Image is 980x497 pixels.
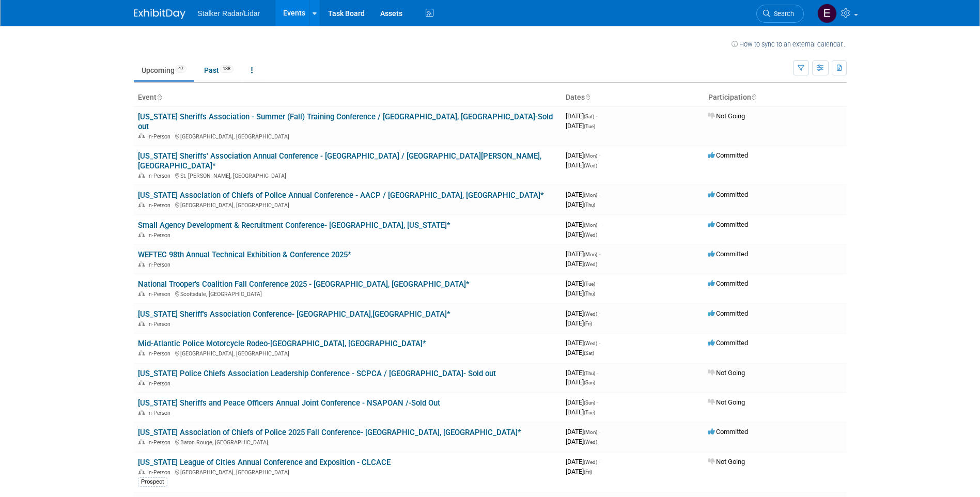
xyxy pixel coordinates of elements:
th: Event [134,89,562,106]
span: In-Person [147,410,174,416]
img: In-Person Event [138,291,145,296]
span: - [597,398,598,406]
span: In-Person [147,439,174,446]
a: National Trooper's Coalition Fall Conference 2025 - [GEOGRAPHIC_DATA], [GEOGRAPHIC_DATA]* [138,279,470,289]
span: Not Going [708,112,745,120]
a: WEFTEC 98th Annual Technical Exhibition & Conference 2025* [138,250,351,259]
img: ExhibitDay [134,9,185,19]
img: In-Person Event [138,410,145,415]
span: (Wed) [584,340,597,346]
span: (Tue) [584,281,595,287]
img: In-Person Event [138,261,145,267]
span: (Mon) [584,252,597,257]
div: [GEOGRAPHIC_DATA], [GEOGRAPHIC_DATA] [138,200,557,209]
a: [US_STATE] Sheriffs and Peace Officers Annual Joint Conference - NSAPOAN /-Sold Out [138,398,440,408]
span: (Sun) [584,400,595,406]
span: Committed [708,279,748,287]
span: - [597,369,598,377]
div: Prospect [138,477,167,487]
span: Committed [708,428,748,436]
span: [DATE] [566,122,595,130]
span: In-Person [147,321,174,328]
img: In-Person Event [138,380,145,385]
span: (Fri) [584,321,592,327]
span: [DATE] [566,250,600,258]
span: - [599,458,600,465]
span: Stalker Radar/Lidar [198,9,260,18]
span: [DATE] [566,438,597,445]
span: In-Person [147,380,174,387]
span: In-Person [147,232,174,239]
a: [US_STATE] Sheriffs Association - Summer (Fall) Training Conference / [GEOGRAPHIC_DATA], [GEOGRAP... [138,112,553,131]
span: In-Person [147,291,174,298]
span: - [597,279,598,287]
span: [DATE] [566,191,600,198]
a: How to sync to an external calendar... [732,40,847,48]
a: Upcoming47 [134,60,194,80]
span: 138 [220,65,234,73]
span: - [599,250,600,258]
a: [US_STATE] League of Cities Annual Conference and Exposition - CLCACE [138,458,391,467]
span: [DATE] [566,151,600,159]
span: Search [770,10,794,18]
span: - [599,191,600,198]
span: (Sat) [584,350,594,356]
img: In-Person Event [138,173,145,178]
a: Sort by Participation Type [751,93,756,101]
span: Not Going [708,369,745,377]
span: - [599,151,600,159]
th: Dates [562,89,704,106]
a: [US_STATE] Sheriff's Association Conference- [GEOGRAPHIC_DATA],[GEOGRAPHIC_DATA]* [138,309,450,319]
div: Baton Rouge, [GEOGRAPHIC_DATA] [138,438,557,446]
span: [DATE] [566,112,597,120]
span: [DATE] [566,398,598,406]
span: (Sat) [584,114,594,119]
a: Past138 [196,60,241,80]
span: [DATE] [566,289,595,297]
span: In-Person [147,173,174,179]
span: [DATE] [566,349,594,356]
a: Search [756,5,804,23]
span: (Fri) [584,469,592,475]
a: Sort by Event Name [157,93,162,101]
span: Committed [708,191,748,198]
span: (Tue) [584,410,595,415]
span: [DATE] [566,458,600,465]
span: [DATE] [566,339,600,347]
span: [DATE] [566,260,597,268]
span: In-Person [147,350,174,357]
span: [DATE] [566,408,595,416]
a: [US_STATE] Police Chiefs Association Leadership Conference - SCPCA / [GEOGRAPHIC_DATA]- Sold out [138,369,496,378]
span: Committed [708,339,748,347]
span: (Tue) [584,123,595,129]
a: [US_STATE] Association of Chiefs of Police 2025 Fall Conference- [GEOGRAPHIC_DATA], [GEOGRAPHIC_D... [138,428,521,437]
div: St. [PERSON_NAME], [GEOGRAPHIC_DATA] [138,171,557,179]
div: [GEOGRAPHIC_DATA], [GEOGRAPHIC_DATA] [138,132,557,140]
span: In-Person [147,469,174,476]
a: [US_STATE] Association of Chiefs of Police Annual Conference - AACP / [GEOGRAPHIC_DATA], [GEOGRAP... [138,191,544,200]
span: [DATE] [566,161,597,169]
span: In-Person [147,202,174,209]
span: (Mon) [584,153,597,159]
div: [GEOGRAPHIC_DATA], [GEOGRAPHIC_DATA] [138,468,557,476]
span: [DATE] [566,309,600,317]
span: [DATE] [566,378,595,386]
span: - [599,339,600,347]
span: Committed [708,151,748,159]
span: (Wed) [584,439,597,445]
img: In-Person Event [138,232,145,237]
span: Committed [708,221,748,228]
img: In-Person Event [138,321,145,326]
img: In-Person Event [138,202,145,207]
span: (Wed) [584,163,597,168]
span: [DATE] [566,369,598,377]
span: (Wed) [584,232,597,238]
span: [DATE] [566,468,592,475]
span: (Wed) [584,459,597,465]
span: (Wed) [584,311,597,317]
img: In-Person Event [138,133,145,138]
span: [DATE] [566,279,598,287]
span: (Mon) [584,222,597,228]
span: [DATE] [566,221,600,228]
span: Committed [708,309,748,317]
